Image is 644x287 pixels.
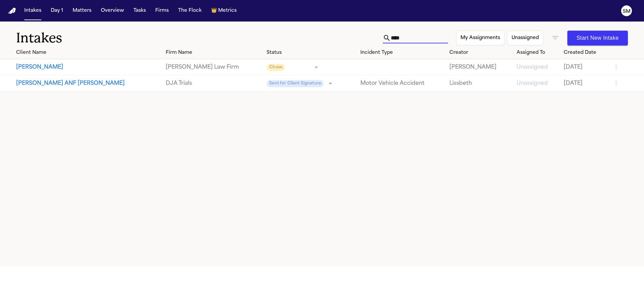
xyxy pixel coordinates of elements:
[517,79,558,87] a: View details for Tracy Sandifer ANF Daniel Sandifer
[8,8,16,14] a: Home
[564,79,607,87] a: View details for Tracy Sandifer ANF Daniel Sandifer
[16,49,160,56] div: Client Name
[22,5,44,17] button: Intakes
[449,79,511,87] a: View details for Tracy Sandifer ANF Daniel Sandifer
[267,79,334,88] div: Update intake status
[16,63,160,71] button: View details for Esad Mackic
[517,63,558,71] a: View details for Esad Mackic
[564,63,607,71] a: View details for Esad Mackic
[208,5,239,17] button: crownMetrics
[567,31,628,45] button: Start New Intake
[517,81,548,86] span: Unassigned
[360,79,444,87] a: View details for Tracy Sandifer ANF Daniel Sandifer
[131,5,149,17] button: Tasks
[98,5,127,17] button: Overview
[517,49,558,56] div: Assigned To
[166,79,261,87] a: View details for Tracy Sandifer ANF Daniel Sandifer
[175,5,204,17] button: The Flock
[153,5,171,17] button: Firms
[507,31,543,45] button: Unassigned
[456,31,505,45] button: My Assignments
[166,63,261,71] a: View details for Esad Mackic
[8,8,16,14] img: Finch Logo
[564,49,607,56] div: Created Date
[267,49,355,56] div: Status
[166,49,261,56] div: Firm Name
[16,30,383,46] h1: Intakes
[267,64,285,71] span: Chase
[360,49,444,56] div: Incident Type
[70,5,94,17] button: Matters
[16,79,160,87] button: View details for Tracy Sandifer ANF Daniel Sandifer
[449,49,511,56] div: Creator
[267,63,320,72] div: Update intake status
[48,5,66,17] button: Day 1
[267,80,324,87] span: Sent for Client Signature
[517,65,548,70] span: Unassigned
[449,63,511,71] a: View details for Esad Mackic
